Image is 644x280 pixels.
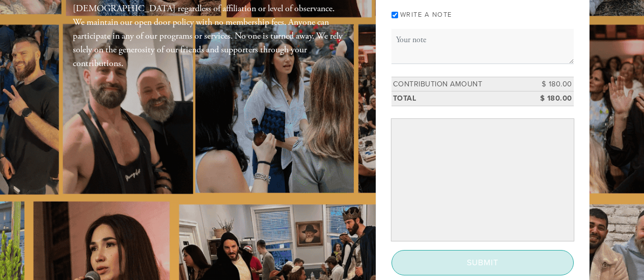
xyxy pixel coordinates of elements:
[528,91,574,106] td: $ 180.00
[394,121,572,239] iframe: Secure payment input frame
[391,77,528,91] td: Contribution Amount
[391,250,574,275] input: Submit
[528,77,574,91] td: $ 180.00
[400,11,452,19] label: Write a note
[391,91,528,106] td: Total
